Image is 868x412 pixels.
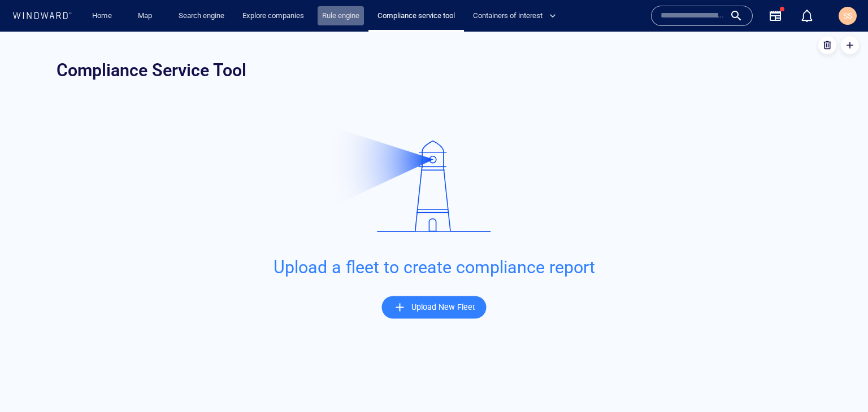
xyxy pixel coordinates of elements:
[274,225,595,246] h4: Upload a fleet to create compliance report
[409,266,478,285] div: Upload New Fleet
[468,6,566,26] button: Containers of interest
[321,94,491,205] img: lighthouse.8abcae73.svg
[84,6,120,26] button: Home
[174,6,229,26] a: Search engine
[57,28,793,49] h4: Compliance Service Tool
[820,361,860,404] iframe: Chat
[836,5,859,27] button: SS
[238,6,309,26] a: Explore companies
[373,6,459,26] a: Compliance service tool
[843,11,852,20] span: SS
[88,6,116,26] a: Home
[133,6,160,26] a: Map
[382,264,487,287] button: Upload New Fleet
[129,6,165,26] button: Map
[800,9,814,23] div: Notification center
[318,6,364,26] a: Rule engine
[473,10,556,23] span: Containers of interest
